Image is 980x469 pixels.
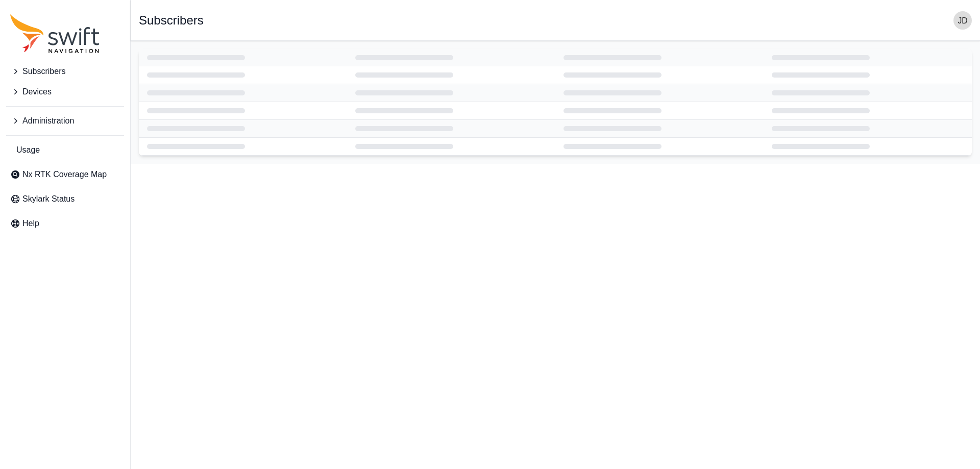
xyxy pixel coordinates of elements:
span: Subscribers [22,65,65,78]
span: Usage [16,144,40,156]
span: Skylark Status [22,193,75,205]
a: Help [6,213,124,234]
a: Usage [6,140,124,160]
button: Administration [6,111,124,131]
a: Nx RTK Coverage Map [6,164,124,185]
span: Help [22,217,39,230]
span: Nx RTK Coverage Map [22,168,107,181]
span: Devices [22,86,52,98]
a: Skylark Status [6,189,124,209]
img: user photo [953,11,972,30]
h1: Subscribers [139,14,204,27]
span: Administration [22,115,74,127]
button: Devices [6,82,124,102]
button: Subscribers [6,61,124,82]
